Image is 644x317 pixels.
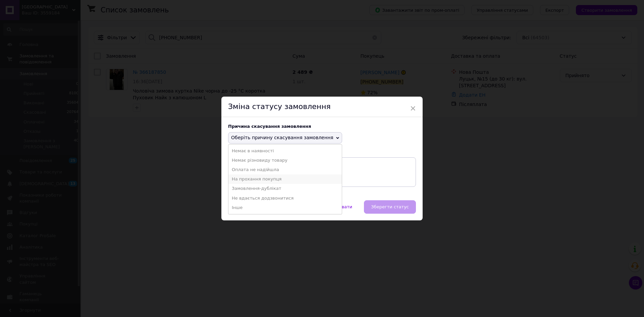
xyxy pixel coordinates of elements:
[228,203,342,212] li: Інше
[410,103,416,114] span: ×
[228,194,342,203] li: Не вдається додзвонитися
[228,165,342,174] li: Оплата не надійшла
[228,184,342,193] li: Замовлення-дублікат
[228,124,416,129] div: Причина скасування замовлення
[221,97,423,117] div: Зміна статусу замовлення
[228,146,342,156] li: Немає в наявності
[228,156,342,165] li: Немає різновиду товару
[231,135,333,140] span: Оберіть причину скасування замовлення
[228,174,342,184] li: На прохання покупця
